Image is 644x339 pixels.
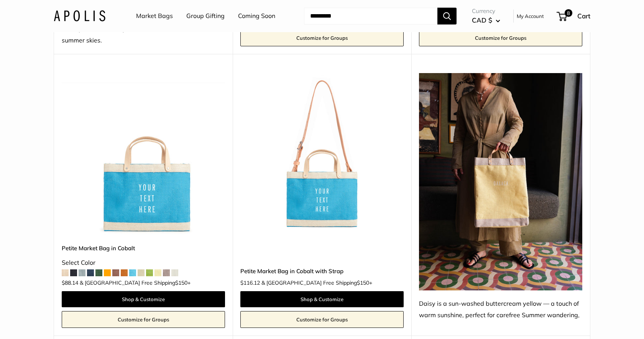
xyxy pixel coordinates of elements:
[240,73,404,236] a: Petite Market Bag in Cobalt with StrapPetite Market Bag in Cobalt with Strap
[136,10,173,22] a: Market Bags
[80,280,191,285] span: & [GEOGRAPHIC_DATA] Free Shipping +
[565,9,572,17] span: 8
[62,244,225,253] a: Petite Market Bag in Cobalt
[304,8,437,24] input: Search...
[437,8,457,24] button: Search
[62,73,225,236] a: Petite Market Bag in CobaltPetite Market Bag in Cobalt
[261,280,372,285] span: & [GEOGRAPHIC_DATA] Free Shipping +
[517,11,544,21] a: My Account
[419,29,582,46] a: Customize for Groups
[186,10,225,22] a: Group Gifting
[240,280,260,285] span: $116.12
[240,311,404,328] a: Customize for Groups
[175,279,187,286] span: $150
[357,279,369,286] span: $150
[557,10,590,22] a: 8 Cart
[240,267,404,275] a: Petite Market Bag in Cobalt with Strap
[62,311,225,328] a: Customize for Groups
[577,12,590,20] span: Cart
[419,298,582,321] div: Daisy is a sun-washed buttercream yellow — a touch of warm sunshine, perfect for carefree Summer ...
[62,280,78,285] span: $88.14
[240,73,404,236] img: Petite Market Bag in Cobalt with Strap
[54,10,105,21] img: Apolis
[6,310,82,333] iframe: Sign Up via Text for Offers
[238,10,275,22] a: Coming Soon
[240,29,404,46] a: Customize for Groups
[419,73,582,290] img: Daisy is a sun-washed buttercream yellow — a touch of warm sunshine, perfect for carefree Summer ...
[62,73,225,236] img: Petite Market Bag in Cobalt
[62,291,225,307] a: Shop & Customize
[472,6,500,16] span: Currency
[472,14,500,26] button: CAD $
[62,257,225,269] div: Select Color
[472,16,492,24] span: CAD $
[240,291,404,307] a: Shop & Customize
